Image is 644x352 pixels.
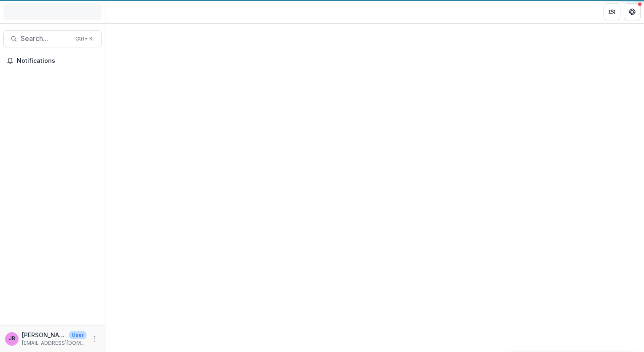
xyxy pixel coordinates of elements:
p: [PERSON_NAME] [22,330,66,339]
p: User [69,331,86,339]
button: More [90,334,100,344]
nav: breadcrumb [109,5,145,18]
p: [EMAIL_ADDRESS][DOMAIN_NAME] [22,339,86,347]
div: Jessie Besancenez [9,336,15,341]
span: Search... [21,35,70,43]
span: Notifications [17,57,98,65]
button: Get Help [624,3,641,20]
div: Ctrl + K [74,34,94,43]
button: Search... [3,30,102,47]
button: Partners [604,3,620,20]
button: Notifications [3,54,102,68]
